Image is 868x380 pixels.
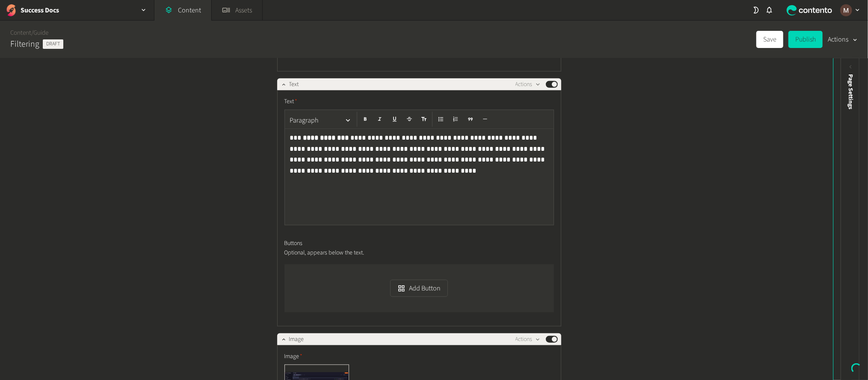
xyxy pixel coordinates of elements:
[284,97,298,106] span: Text
[289,335,304,344] span: Image
[390,280,448,297] button: Add Button
[43,39,63,49] span: Draft
[33,28,48,37] a: Guide
[828,31,858,48] button: Actions
[840,4,852,16] img: Marinel G
[287,112,355,129] button: Paragraph
[756,31,783,48] button: Save
[788,31,823,48] button: Publish
[284,248,479,257] p: Optional, appears below the text.
[838,74,847,96] div: Preview
[515,334,541,344] button: Actions
[31,28,33,37] span: /
[21,5,59,15] h2: Success Docs
[5,4,17,16] img: Success Docs
[10,38,39,51] h2: Filtering
[289,80,299,89] span: Text
[10,28,31,37] a: Content
[846,74,855,109] span: Page Settings
[515,79,541,90] button: Actions
[284,239,303,248] span: Buttons
[284,352,303,361] span: Image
